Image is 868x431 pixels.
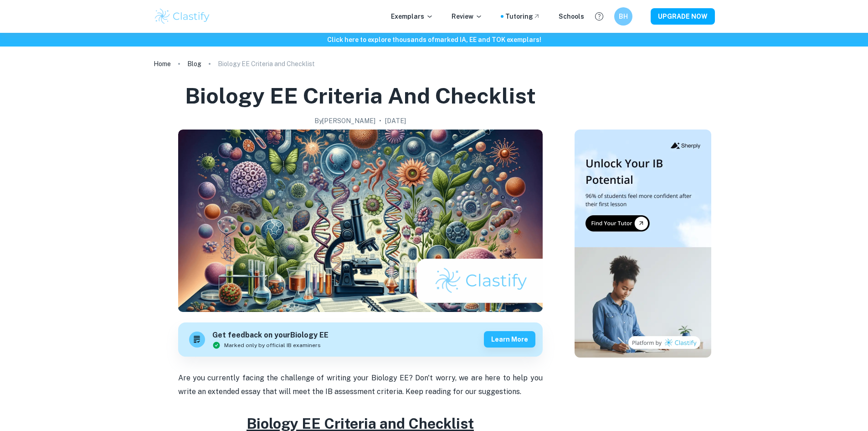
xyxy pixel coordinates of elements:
a: Tutoring [505,11,540,21]
button: BH [614,7,632,26]
p: • [379,116,381,126]
h6: Get feedback on your Biology EE [212,330,329,341]
h6: Click here to explore thousands of marked IA, EE and TOK exemplars ! [2,35,866,45]
a: Home [154,57,171,70]
h2: [DATE] [385,116,406,126]
p: Biology EE Criteria and Checklist [218,59,315,69]
a: Schools [559,11,584,21]
img: Thumbnail [575,130,711,358]
h2: By [PERSON_NAME] [314,116,375,126]
button: Help and Feedback [591,9,607,24]
img: Clastify logo [154,7,211,26]
h1: Biology EE Criteria and Checklist [185,81,536,110]
img: Biology EE Criteria and Checklist cover image [178,130,543,312]
p: Are you currently facing the challenge of writing your Biology EE? Don't worry, we are here to he... [178,371,543,399]
a: Blog [187,57,201,70]
button: Learn more [484,331,535,348]
a: Get feedback on yourBiology EEMarked only by official IB examinersLearn more [178,322,543,357]
h6: BH [618,11,628,21]
button: UPGRADE NOW [651,8,715,25]
p: Exemplars [391,11,433,21]
p: Review [452,11,483,21]
span: Marked only by official IB examiners [224,341,321,349]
